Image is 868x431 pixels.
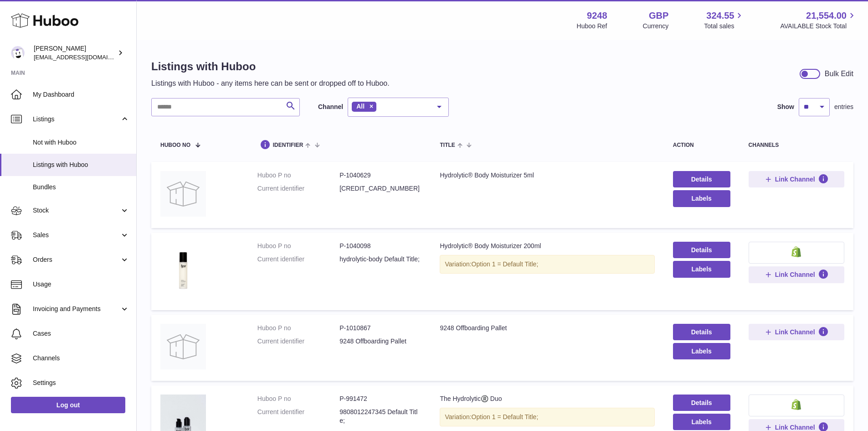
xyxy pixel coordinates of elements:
[472,260,539,268] span: Option 1 = Default Title;
[257,184,339,193] dt: Current identifier
[440,408,654,426] div: Variation:
[704,10,745,31] a: 324.55 Total sales
[33,354,129,363] span: Channels
[273,142,303,148] span: identifier
[33,280,129,289] span: Usage
[749,142,844,148] div: channels
[706,10,734,22] span: 324.55
[11,46,25,60] img: internalAdmin-9248@internal.huboo.com
[33,379,129,387] span: Settings
[33,255,120,264] span: Orders
[780,22,857,31] span: AVAILABLE Stock Total
[33,231,120,239] span: Sales
[33,206,120,215] span: Stock
[33,115,120,124] span: Listings
[339,337,421,346] dd: 9248 Offboarding Pallet
[339,324,421,332] dd: P-1010867
[673,142,730,148] div: action
[649,10,668,22] strong: GBP
[257,171,339,180] dt: Huboo P no
[834,103,853,111] span: entries
[33,138,129,147] span: Not with Huboo
[339,242,421,250] dd: P-1040098
[440,395,654,403] div: The Hydrolytic®️ Duo
[749,324,844,340] button: Link Channel
[33,183,129,192] span: Bundles
[577,22,607,31] div: Huboo Ref
[160,324,206,369] img: 9248 Offboarding Pallet
[151,78,390,88] p: Listings with Huboo - any items here can be sent or dropped off to Huboo.
[257,242,339,250] dt: Huboo P no
[775,270,815,279] span: Link Channel
[257,255,339,264] dt: Current identifier
[440,171,654,180] div: Hydrolytic® Body Moisturizer 5ml
[673,395,730,411] a: Details
[791,399,801,410] img: shopify-small.png
[257,408,339,425] dt: Current identifier
[160,242,206,299] img: Hydrolytic® Body Moisturizer 200ml
[34,53,134,61] span: [EMAIL_ADDRESS][DOMAIN_NAME]
[777,103,794,111] label: Show
[806,10,847,22] span: 21,554.00
[673,242,730,258] a: Details
[33,329,129,338] span: Cases
[356,103,365,110] span: All
[257,324,339,332] dt: Huboo P no
[472,413,539,421] span: Option 1 = Default Title;
[673,261,730,277] button: Labels
[673,324,730,340] a: Details
[673,343,730,359] button: Labels
[34,44,116,62] div: [PERSON_NAME]
[33,90,129,99] span: My Dashboard
[33,305,120,313] span: Invoicing and Payments
[257,395,339,403] dt: Huboo P no
[673,190,730,207] button: Labels
[33,161,129,169] span: Listings with Huboo
[791,246,801,257] img: shopify-small.png
[673,414,730,430] button: Labels
[704,22,745,31] span: Total sales
[318,103,343,111] label: Channel
[160,171,206,217] img: Hydrolytic® Body Moisturizer 5ml
[440,142,455,148] span: title
[643,22,669,31] div: Currency
[440,255,654,274] div: Variation:
[749,266,844,283] button: Link Channel
[339,408,421,425] dd: 9808012247345 Default Title;
[339,395,421,403] dd: P-991472
[160,142,190,148] span: Huboo no
[673,171,730,187] a: Details
[11,397,125,413] a: Log out
[775,328,815,336] span: Link Channel
[339,255,421,264] dd: hydrolytic-body Default Title;
[339,184,421,193] dd: [CREDIT_CARD_NUMBER]
[825,69,853,79] div: Bulk Edit
[440,242,654,250] div: Hydrolytic® Body Moisturizer 200ml
[749,171,844,187] button: Link Channel
[339,171,421,180] dd: P-1040629
[151,59,390,74] h1: Listings with Huboo
[780,10,857,31] a: 21,554.00 AVAILABLE Stock Total
[440,324,654,332] div: 9248 Offboarding Pallet
[775,175,815,183] span: Link Channel
[257,337,339,346] dt: Current identifier
[587,10,607,22] strong: 9248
